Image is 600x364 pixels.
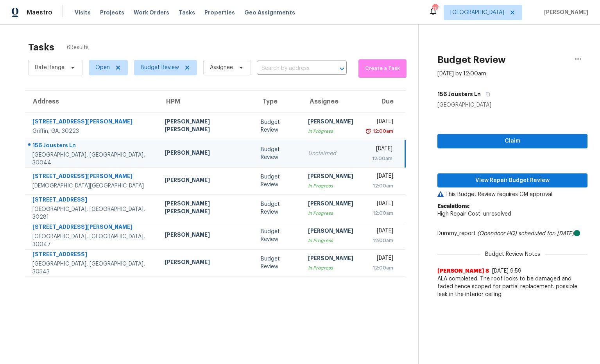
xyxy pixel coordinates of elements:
[366,155,392,162] div: 12:00am
[165,231,248,241] div: [PERSON_NAME]
[366,237,393,244] div: 12:00am
[450,9,504,16] span: [GEOGRAPHIC_DATA]
[261,200,296,216] div: Budget Review
[308,227,353,237] div: [PERSON_NAME]
[165,149,248,159] div: [PERSON_NAME]
[32,127,152,135] div: Griffin, GA, 30223
[32,223,152,233] div: [STREET_ADDRESS][PERSON_NAME]
[437,230,587,237] div: Dummy_report
[432,5,438,12] div: 118
[308,150,353,157] div: Unclaimed
[444,176,581,186] span: View Repair Budget Review
[308,172,353,182] div: [PERSON_NAME]
[25,91,158,112] th: Address
[158,91,254,112] th: HPM
[308,237,353,244] div: In Progress
[437,56,506,64] h2: Budget Review
[437,134,587,148] button: Claim
[308,118,353,127] div: [PERSON_NAME]
[518,231,574,236] i: scheduled for: [DATE]
[366,254,393,264] div: [DATE]
[444,136,581,146] span: Claim
[437,191,587,198] p: This Budget Review requires GM approval
[437,275,587,298] span: ALA completed. The roof looks to be damaged and faded hence scoped for partial replacement. possi...
[165,258,248,268] div: [PERSON_NAME]
[32,118,152,127] div: [STREET_ADDRESS][PERSON_NAME]
[165,176,248,186] div: [PERSON_NAME]
[165,118,248,135] div: [PERSON_NAME] [PERSON_NAME]
[308,127,353,135] div: In Progress
[67,44,89,52] span: 6 Results
[366,145,392,155] div: [DATE]
[337,63,347,74] button: Open
[541,9,588,16] span: [PERSON_NAME]
[32,250,152,260] div: [STREET_ADDRESS]
[437,267,489,275] span: [PERSON_NAME] S
[308,200,353,209] div: [PERSON_NAME]
[141,64,179,71] span: Budget Review
[481,87,491,101] button: Copy Address
[308,264,353,272] div: In Progress
[308,182,353,190] div: In Progress
[261,255,296,271] div: Budget Review
[437,211,511,217] span: High Repair Cost: unresolved
[366,227,393,237] div: [DATE]
[204,9,235,16] span: Properties
[261,146,296,161] div: Budget Review
[100,9,124,16] span: Projects
[302,91,360,112] th: Assignee
[371,127,393,135] div: 12:00am
[254,91,302,112] th: Type
[165,200,248,217] div: [PERSON_NAME] [PERSON_NAME]
[366,200,393,209] div: [DATE]
[35,64,64,71] span: Date Range
[308,209,353,217] div: In Progress
[261,118,296,134] div: Budget Review
[366,172,393,182] div: [DATE]
[32,233,152,248] div: [GEOGRAPHIC_DATA], [GEOGRAPHIC_DATA], 30047
[362,64,403,73] span: Create a Task
[75,9,91,16] span: Visits
[32,205,152,221] div: [GEOGRAPHIC_DATA], [GEOGRAPHIC_DATA], 30281
[95,64,110,71] span: Open
[366,264,393,272] div: 12:00am
[32,196,152,205] div: [STREET_ADDRESS]
[257,62,325,75] input: Search by address
[360,91,405,112] th: Due
[244,9,295,16] span: Geo Assignments
[32,182,152,190] div: [DEMOGRAPHIC_DATA][GEOGRAPHIC_DATA]
[365,127,371,135] img: Overdue Alarm Icon
[437,203,469,209] b: Escalations:
[437,90,481,98] h5: 156 Jousters Ln
[477,231,517,236] i: (Opendoor HQ)
[437,70,486,78] div: [DATE] by 12:00am
[437,101,587,109] div: [GEOGRAPHIC_DATA]
[32,151,152,167] div: [GEOGRAPHIC_DATA], [GEOGRAPHIC_DATA], 30044
[366,182,393,190] div: 12:00am
[366,209,393,217] div: 12:00am
[480,250,545,258] span: Budget Review Notes
[308,254,353,264] div: [PERSON_NAME]
[134,9,169,16] span: Work Orders
[358,59,407,78] button: Create a Task
[437,173,587,188] button: View Repair Budget Review
[32,141,152,151] div: 156 Jousters Ln
[366,118,393,127] div: [DATE]
[261,173,296,189] div: Budget Review
[261,228,296,243] div: Budget Review
[28,43,54,51] h2: Tasks
[32,260,152,276] div: [GEOGRAPHIC_DATA], [GEOGRAPHIC_DATA], 30543
[210,64,233,71] span: Assignee
[492,268,521,274] span: [DATE] 9:59
[27,9,52,16] span: Maestro
[179,10,195,15] span: Tasks
[32,172,152,182] div: [STREET_ADDRESS][PERSON_NAME]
